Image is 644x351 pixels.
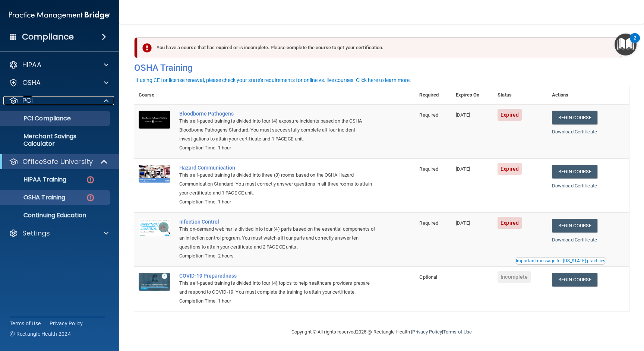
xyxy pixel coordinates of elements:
p: PCI [22,96,33,105]
img: danger-circle.6113f641.png [86,193,95,202]
a: Begin Course [552,219,597,233]
a: Settings [9,229,108,238]
a: Begin Course [552,111,597,124]
a: Infection Control [179,219,378,225]
a: Download Certificate [552,237,597,243]
p: HIPAA Training [5,176,66,183]
img: exclamation-circle-solid-danger.72ef9ffc.png [142,43,152,53]
span: [DATE] [456,166,470,172]
a: OfficeSafe University [9,157,108,166]
a: Download Certificate [552,129,597,135]
p: OSHA [22,78,41,87]
p: Continuing Education [5,212,107,219]
span: Ⓒ Rectangle Health 2024 [10,330,71,338]
button: Open Resource Center, 2 new notifications [615,34,637,56]
div: This self-paced training is divided into four (4) topics to help healthcare providers prepare and... [179,279,378,297]
span: Required [419,112,438,118]
span: Expired [498,109,522,121]
a: Privacy Policy [412,329,442,335]
span: Incomplete [498,271,531,283]
a: Download Certificate [552,183,597,189]
p: PCI Compliance [5,115,107,122]
span: Expired [498,217,522,229]
div: 2 [634,38,636,48]
a: Bloodborne Pathogens [179,111,378,117]
p: HIPAA [22,60,41,69]
div: Important message for [US_STATE] practices [516,259,605,263]
div: If using CE for license renewal, please check your state's requirements for online vs. live cours... [135,78,411,83]
a: PCI [9,96,108,105]
th: Status [493,86,547,104]
h4: Compliance [22,32,74,42]
h4: OSHA Training [134,63,629,73]
p: OfficeSafe University [22,157,93,166]
iframe: Drift Widget Chat Controller [515,298,635,328]
span: Required [419,220,438,226]
th: Actions [547,86,629,104]
p: OSHA Training [5,194,65,201]
button: Read this if you are a dental practitioner in the state of CA [515,257,606,265]
span: Expired [498,163,522,175]
a: OSHA [9,78,108,87]
a: COVID-19 Preparedness [179,273,378,279]
th: Required [415,86,451,104]
th: Course [134,86,175,104]
p: Merchant Savings Calculator [5,133,107,148]
span: [DATE] [456,112,470,118]
a: Privacy Policy [50,320,83,327]
div: This self-paced training is divided into three (3) rooms based on the OSHA Hazard Communication S... [179,171,378,197]
a: Begin Course [552,165,597,178]
span: Optional [419,274,437,280]
a: Terms of Use [10,320,41,327]
div: Completion Time: 1 hour [179,143,378,152]
a: Hazard Communication [179,165,378,171]
div: This self-paced training is divided into four (4) exposure incidents based on the OSHA Bloodborne... [179,117,378,143]
span: Required [419,166,438,172]
div: Completion Time: 2 hours [179,252,378,260]
button: If using CE for license renewal, please check your state's requirements for online vs. live cours... [134,76,412,84]
div: Copyright © All rights reserved 2025 @ Rectangle Health | | [246,320,518,344]
a: Terms of Use [443,329,472,335]
div: You have a course that has expired or is incomplete. Please complete the course to get your certi... [137,37,622,58]
img: PMB logo [9,8,110,23]
th: Expires On [451,86,493,104]
img: danger-circle.6113f641.png [86,175,95,184]
div: Completion Time: 1 hour [179,197,378,206]
div: This on-demand webinar is divided into four (4) parts based on the essential components of an inf... [179,225,378,252]
p: Settings [22,229,50,238]
a: HIPAA [9,60,108,69]
span: [DATE] [456,220,470,226]
div: Completion Time: 1 hour [179,297,378,306]
a: Begin Course [552,273,597,287]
